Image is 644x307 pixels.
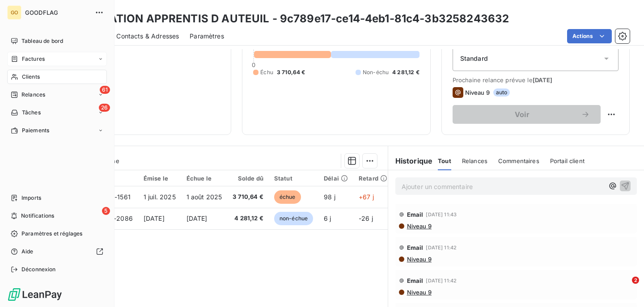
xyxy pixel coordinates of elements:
[324,214,331,222] span: 6 j
[406,223,432,230] span: Niveau 9
[463,111,581,118] span: Voir
[21,230,82,238] span: Paramètres et réglages
[407,211,424,218] span: Email
[144,214,165,222] span: [DATE]
[426,278,457,283] span: [DATE] 11:42
[632,277,639,284] span: 2
[7,244,107,259] a: Aide
[392,68,419,76] span: 4 281,12 €
[21,194,41,202] span: Imports
[493,88,510,97] span: auto
[277,68,305,76] span: 3 710,64 €
[252,61,255,68] span: 0
[21,265,56,273] span: Déconnexion
[324,175,348,182] div: Délai
[388,156,433,166] h6: Historique
[324,193,335,201] span: 98 j
[462,157,487,164] span: Relances
[465,89,490,96] span: Niveau 9
[22,73,40,81] span: Clients
[144,175,176,182] div: Émise le
[498,157,539,164] span: Commentaires
[186,193,222,201] span: 1 août 2025
[7,287,63,302] img: Logo LeanPay
[406,256,432,263] span: Niveau 9
[233,175,263,182] div: Solde dû
[260,68,273,76] span: Échu
[22,109,41,117] span: Tâches
[359,175,387,182] div: Retard
[190,32,224,41] span: Paramètres
[100,86,110,94] span: 61
[22,126,49,135] span: Paiements
[363,68,389,76] span: Non-échu
[25,9,89,16] span: GOODFLAG
[453,76,619,84] span: Prochaine relance prévue le
[274,190,301,204] span: échue
[79,11,509,27] h3: FONDATION APPRENTIS D AUTEUIL - 9c789e17-ce14-4eb1-81c4-3b3258243632
[99,104,110,112] span: 26
[567,29,612,43] button: Actions
[426,212,457,217] span: [DATE] 11:43
[21,212,54,220] span: Notifications
[550,157,585,164] span: Portail client
[21,248,34,256] span: Aide
[438,157,451,164] span: Tout
[21,37,63,45] span: Tableau de bord
[274,212,313,225] span: non-échue
[102,207,110,215] span: 5
[359,214,373,222] span: -26 j
[7,5,21,20] div: GO
[460,54,488,63] span: Standard
[233,193,263,202] span: 3 710,64 €
[22,55,45,63] span: Factures
[359,193,374,201] span: +67 j
[406,289,432,296] span: Niveau 9
[407,244,424,251] span: Email
[144,193,176,201] span: 1 juil. 2025
[233,214,263,223] span: 4 281,12 €
[426,245,457,250] span: [DATE] 11:42
[21,91,45,99] span: Relances
[274,175,313,182] div: Statut
[533,76,553,84] span: [DATE]
[453,105,601,124] button: Voir
[407,277,424,284] span: Email
[186,214,208,222] span: [DATE]
[186,175,222,182] div: Échue le
[614,277,635,298] iframe: Intercom live chat
[116,32,179,41] span: Contacts & Adresses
